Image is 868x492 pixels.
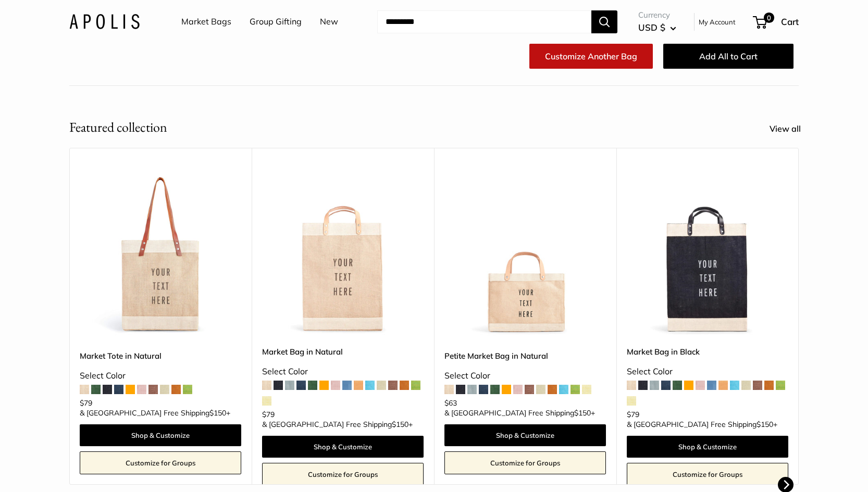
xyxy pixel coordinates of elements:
span: $150 [574,408,591,418]
a: Market Bag in Natural [262,346,424,358]
a: Customize for Groups [80,451,241,474]
button: Add All to Cart [663,44,793,69]
div: Select Color [262,364,424,380]
a: View all [770,121,812,137]
a: My Account [699,16,736,28]
a: Shop & Customize [80,424,241,446]
img: Petite Market Bag in Natural [444,174,606,335]
img: Apolis [69,14,140,29]
span: & [GEOGRAPHIC_DATA] Free Shipping + [80,409,230,417]
div: Select Color [627,364,788,380]
span: & [GEOGRAPHIC_DATA] Free Shipping + [262,421,413,428]
button: Search [591,10,617,33]
a: Market Bag in NaturalMarket Bag in Natural [262,174,424,335]
a: Shop & Customize [444,424,606,446]
span: & [GEOGRAPHIC_DATA] Free Shipping + [444,409,595,417]
div: Select Color [80,368,241,384]
span: 0 [764,12,774,23]
a: Customize for Groups [262,463,424,486]
h2: Featured collection [69,117,167,137]
button: USD $ [638,19,676,36]
span: $79 [627,410,639,419]
span: Currency [638,8,676,22]
a: description_Make it yours with custom printed text.description_The Original Market bag in its 4 n... [80,174,241,335]
img: description_Make it yours with custom printed text. [80,174,241,335]
a: Market Tote in Natural [80,350,241,362]
span: USD $ [638,22,665,33]
div: Select Color [444,368,606,384]
a: Petite Market Bag in Natural [444,350,606,362]
span: & [GEOGRAPHIC_DATA] Free Shipping + [627,421,777,428]
a: Petite Market Bag in Naturaldescription_Effortless style that elevates every moment [444,174,606,335]
span: Cart [781,16,799,27]
img: Market Bag in Natural [262,174,424,335]
a: Market Bag in Black [627,346,788,358]
span: $79 [262,410,275,419]
span: $79 [80,398,92,408]
a: Shop & Customize [262,436,424,458]
a: Customize Another Bag [529,44,653,69]
a: 0 Cart [754,14,799,30]
a: Customize for Groups [444,451,606,474]
iframe: Sign Up via Text for Offers [8,452,111,484]
img: Market Bag in Black [627,174,788,335]
span: $150 [757,420,773,429]
a: New [320,14,338,30]
span: $63 [444,398,457,408]
span: $150 [209,408,226,418]
span: $150 [392,420,408,429]
a: Customize for Groups [627,463,788,486]
a: Market Bags [181,14,231,30]
a: Group Gifting [250,14,302,30]
input: Search... [377,10,591,33]
a: Shop & Customize [627,436,788,458]
a: Market Bag in BlackMarket Bag in Black [627,174,788,335]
